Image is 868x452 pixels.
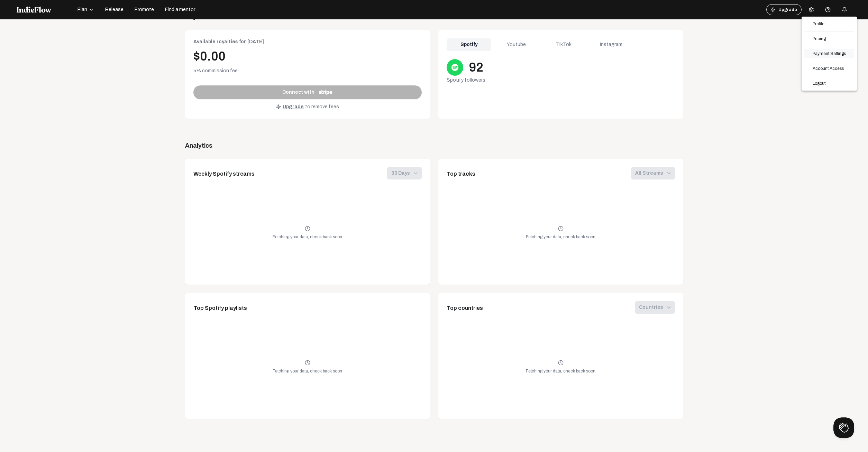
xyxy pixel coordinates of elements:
iframe: Toggle Customer Support [833,417,854,438]
a: Pricing [804,34,854,43]
a: Payment Settings [804,49,854,58]
a: Profile [804,19,854,28]
a: Account Access [804,64,854,73]
a: Logout [804,79,854,88]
